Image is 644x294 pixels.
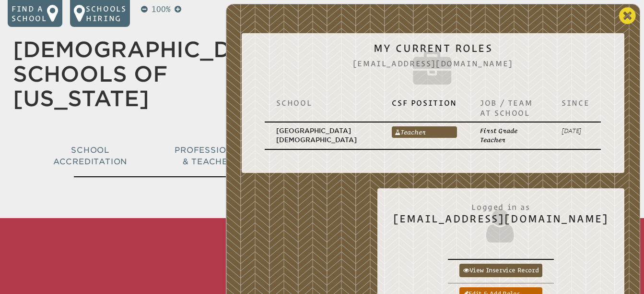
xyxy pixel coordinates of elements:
p: [GEOGRAPHIC_DATA][DEMOGRAPHIC_DATA] [276,126,369,145]
p: [DATE] [562,126,589,136]
h2: My Current Roles [257,42,609,91]
h2: [EMAIL_ADDRESS][DOMAIN_NAME] [393,197,609,246]
p: Find a school [12,4,47,23]
a: Teacher [392,126,457,138]
p: Since [562,98,589,108]
p: CSF Position [392,98,457,108]
p: First Grade Teacher [480,126,539,145]
p: Job / Team at School [480,98,539,117]
a: [DEMOGRAPHIC_DATA] Schools of [US_STATE] [13,37,286,111]
span: School Accreditation [53,146,127,166]
span: Logged in as [393,197,609,213]
p: Schools Hiring [86,4,126,23]
a: View inservice record [459,264,542,277]
p: 100% [150,4,173,15]
p: School [276,98,369,108]
span: Professional Development & Teacher Certification [175,146,315,166]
